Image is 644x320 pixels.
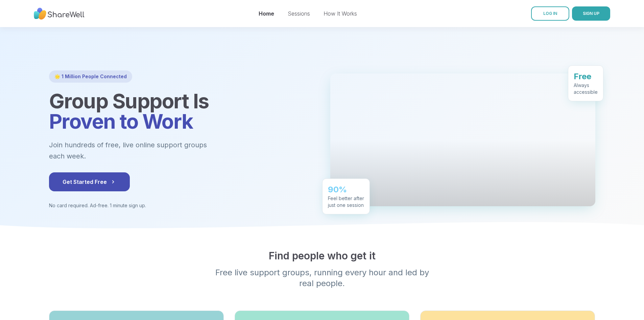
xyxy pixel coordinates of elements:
[49,91,314,131] h1: Group Support Is
[34,4,85,23] img: ShareWell Nav Logo
[328,195,364,208] div: Feel better after just one session
[192,267,452,289] p: Free live support groups, running every hour and led by real people.
[583,11,599,16] span: SIGN UP
[574,71,598,82] div: Free
[259,10,274,17] a: Home
[288,10,310,17] a: Sessions
[328,184,364,195] div: 90%
[49,109,193,133] span: Proven to Work
[324,10,357,17] a: How It Works
[574,82,598,95] div: Always accessible
[531,6,569,21] a: LOG IN
[543,11,557,16] span: LOG IN
[49,140,244,162] p: Join hundreds of free, live online support groups each week.
[49,202,314,209] p: No card required. Ad-free. 1 minute sign up.
[49,250,595,262] h2: Find people who get it
[49,172,130,191] button: Get Started Free
[63,178,116,186] span: Get Started Free
[572,6,610,21] button: SIGN UP
[49,70,132,83] div: 🌟 1 Million People Connected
